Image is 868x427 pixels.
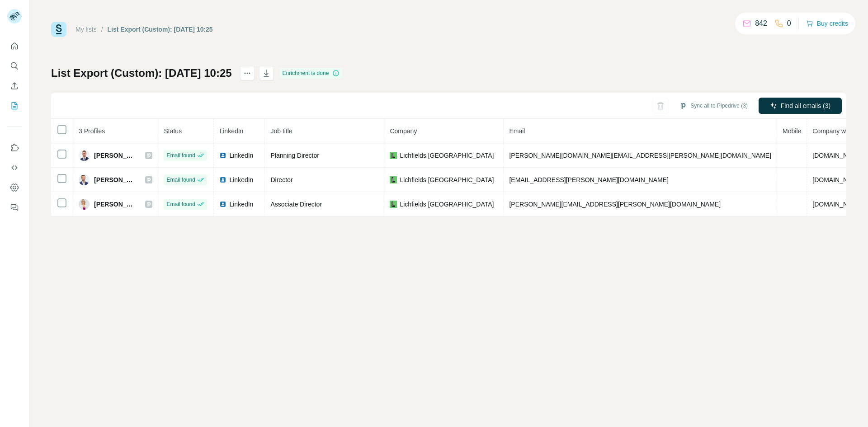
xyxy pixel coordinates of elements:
img: Surfe Logo [51,22,66,37]
span: Director [270,176,292,183]
p: 842 [755,18,767,29]
span: 3 Profiles [79,127,105,135]
button: Buy credits [806,17,848,30]
span: Lichfields [GEOGRAPHIC_DATA] [400,200,494,209]
img: LinkedIn logo [219,176,226,183]
img: company-logo [390,176,397,183]
button: Quick start [7,38,22,54]
span: Status [164,127,182,135]
span: Find all emails (3) [781,101,830,110]
span: LinkedIn [229,151,253,160]
button: Feedback [7,199,22,216]
img: Avatar [79,174,90,185]
span: [EMAIL_ADDRESS][PERSON_NAME][DOMAIN_NAME] [509,176,668,183]
span: [DOMAIN_NAME] [812,201,863,208]
span: [PERSON_NAME] [94,200,136,209]
span: Company [390,127,417,135]
div: Enrichment is done [280,68,343,79]
button: Use Surfe on LinkedIn [7,140,22,156]
span: LinkedIn [229,200,253,209]
span: LinkedIn [219,127,243,135]
span: [PERSON_NAME][DOMAIN_NAME][EMAIL_ADDRESS][PERSON_NAME][DOMAIN_NAME] [509,152,771,159]
span: Email found [166,176,195,184]
img: LinkedIn logo [219,201,226,208]
span: Associate Director [270,201,322,208]
button: actions [240,66,255,80]
span: [PERSON_NAME] [94,151,136,160]
span: [DOMAIN_NAME] [812,176,863,183]
span: LinkedIn [229,175,253,184]
div: List Export (Custom): [DATE] 10:25 [108,25,213,34]
span: [PERSON_NAME][EMAIL_ADDRESS][PERSON_NAME][DOMAIN_NAME] [509,201,721,208]
button: My lists [7,98,22,114]
span: Mobile [783,127,801,135]
img: company-logo [390,201,397,208]
span: Email found [166,200,195,208]
h1: List Export (Custom): [DATE] 10:25 [51,66,232,80]
span: Planning Director [270,152,319,159]
img: Avatar [79,150,90,161]
span: Email [509,127,525,135]
p: 0 [787,18,791,29]
img: LinkedIn logo [219,152,226,159]
a: My lists [75,26,97,33]
button: Search [7,58,22,74]
button: Sync all to Pipedrive (3) [673,99,754,113]
li: / [101,25,103,34]
span: Lichfields [GEOGRAPHIC_DATA] [400,175,494,184]
span: [DOMAIN_NAME] [812,152,863,159]
span: Job title [270,127,292,135]
button: Find all emails (3) [759,98,842,114]
img: Avatar [79,199,90,210]
button: Dashboard [7,179,22,196]
span: [PERSON_NAME] [94,175,136,184]
span: Email found [166,151,195,160]
span: Lichfields [GEOGRAPHIC_DATA] [400,151,494,160]
button: Use Surfe API [7,160,22,176]
button: Enrich CSV [7,78,22,94]
span: Company website [812,127,863,135]
img: company-logo [390,152,397,159]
